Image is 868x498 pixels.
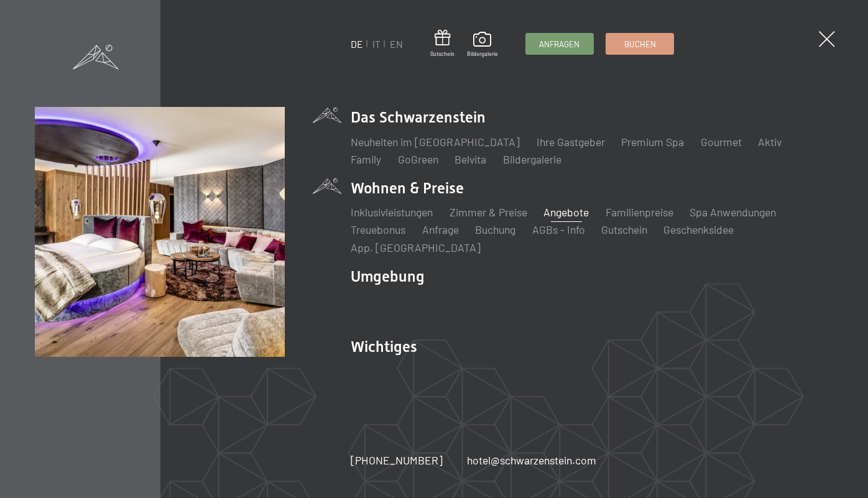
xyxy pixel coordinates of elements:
[467,32,498,58] a: Bildergalerie
[351,241,481,254] a: App. [GEOGRAPHIC_DATA]
[663,223,734,236] a: Geschenksidee
[398,152,438,166] a: GoGreen
[475,223,515,236] a: Buchung
[606,34,673,54] a: Buchen
[537,135,605,149] a: Ihre Gastgeber
[351,453,443,467] span: [PHONE_NUMBER]
[351,453,443,468] a: [PHONE_NUMBER]
[467,453,596,468] a: hotel@schwarzenstein.com
[351,223,405,236] a: Treuebonus
[601,223,647,236] a: Gutschein
[621,135,684,149] a: Premium Spa
[430,50,455,58] span: Gutschein
[422,223,459,236] a: Anfrage
[758,135,782,149] a: Aktiv
[606,205,673,219] a: Familienpreise
[450,205,527,219] a: Zimmer & Preise
[532,223,585,236] a: AGBs - Info
[539,39,579,50] span: Anfragen
[543,205,589,219] a: Angebote
[351,135,520,149] a: Neuheiten im [GEOGRAPHIC_DATA]
[690,205,776,219] a: Spa Anwendungen
[467,50,498,58] span: Bildergalerie
[430,30,455,58] a: Gutschein
[455,152,486,166] a: Belvita
[701,135,742,149] a: Gourmet
[503,152,561,166] a: Bildergalerie
[372,38,381,50] a: IT
[526,34,593,54] a: Anfragen
[351,152,381,166] a: Family
[351,205,433,219] a: Inklusivleistungen
[624,39,656,50] span: Buchen
[390,38,403,50] a: EN
[351,38,363,50] a: DE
